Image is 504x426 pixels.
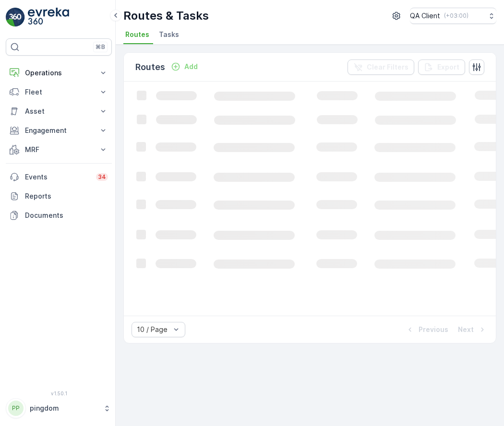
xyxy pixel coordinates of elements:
button: Export [418,59,465,75]
p: Operations [25,68,93,78]
p: Reports [25,191,108,201]
p: Previous [419,325,448,334]
p: QA Client [410,11,440,21]
div: PP [8,401,24,416]
button: MRF [6,140,112,159]
span: Routes [125,30,149,39]
p: Routes & Tasks [123,8,209,24]
button: Add [167,61,202,72]
button: Asset [6,102,112,121]
p: Next [458,325,474,334]
img: logo [6,8,25,27]
button: Fleet [6,83,112,102]
p: Add [184,62,198,71]
p: Export [437,62,459,72]
p: Events [25,172,90,182]
a: Documents [6,206,112,225]
p: 34 [98,173,106,181]
button: Next [457,324,488,335]
p: Fleet [25,87,93,97]
p: Engagement [25,126,93,135]
button: Operations [6,63,112,83]
p: Asset [25,106,93,116]
p: pingdom [30,403,98,413]
a: Events34 [6,167,112,187]
p: Clear Filters [367,62,408,72]
p: ( +03:00 ) [444,12,468,20]
a: Reports [6,187,112,206]
button: Engagement [6,121,112,140]
p: Documents [25,211,108,220]
p: MRF [25,145,93,154]
button: PPpingdom [6,398,112,418]
img: logo_light-DOdMpM7g.png [28,8,69,27]
button: Clear Filters [348,59,414,75]
p: ⌘B [96,43,105,51]
span: Tasks [159,30,179,39]
span: v 1.50.1 [6,390,112,396]
button: QA Client(+03:00) [410,8,496,24]
p: Routes [135,60,165,74]
button: Previous [404,324,449,335]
